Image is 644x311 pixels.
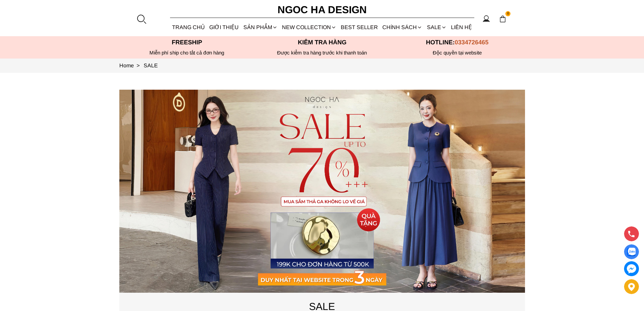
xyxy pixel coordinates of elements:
[499,15,506,23] img: img-CART-ICON-ksit0nf1
[624,261,639,276] a: messenger
[339,18,380,36] a: BEST SELLER
[425,18,449,36] a: SALE
[134,63,142,68] span: >
[207,18,241,36] a: GIỚI THIỆU
[455,39,488,46] span: 0334726465
[255,50,390,56] p: Được kiểm tra hàng trước khi thanh toán
[119,39,255,46] p: Freeship
[280,18,338,36] a: NEW COLLECTION
[624,244,639,259] a: Display image
[119,63,144,68] a: Link to Home
[390,50,525,56] h6: Độc quyền tại website
[119,50,255,56] div: Miễn phí ship cho tất cả đơn hàng
[505,11,511,17] span: 0
[241,18,280,36] div: SẢN PHẨM
[170,18,207,36] a: TRANG CHỦ
[298,39,347,46] font: Kiểm tra hàng
[627,248,636,256] img: Display image
[271,2,373,18] a: Ngoc Ha Design
[380,18,425,36] div: Chính sách
[144,63,158,68] a: Link to SALE
[449,18,474,36] a: LIÊN HỆ
[390,39,525,46] p: Hotline:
